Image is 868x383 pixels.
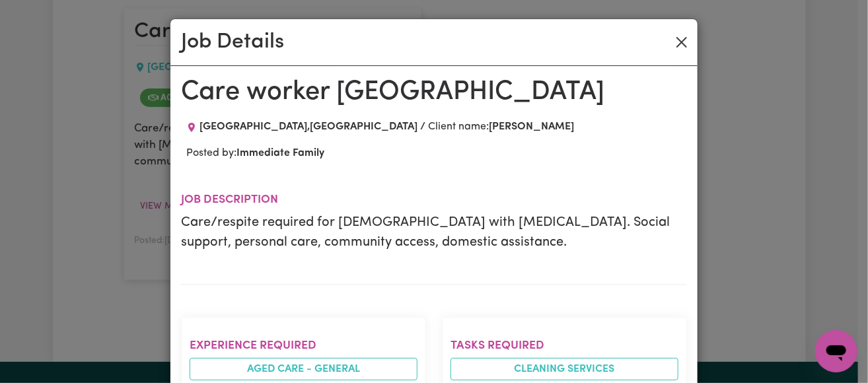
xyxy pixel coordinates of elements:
div: Client name: [423,119,579,135]
li: Cleaning services [451,358,678,380]
li: Aged care - General [190,358,417,380]
h2: Job description [181,193,687,207]
h1: Care worker [GEOGRAPHIC_DATA] [181,77,687,108]
h2: Tasks required [451,339,678,353]
div: Job location: BEACON HILL, New South Wales [181,119,423,135]
p: Care/respite required for [DEMOGRAPHIC_DATA] with [MEDICAL_DATA]. Social support, personal care, ... [181,213,687,252]
h2: Job Details [181,30,284,55]
b: Immediate Family [236,148,324,158]
span: Posted by: [186,148,324,158]
button: Close [671,32,692,53]
iframe: Button to launch messaging window [815,330,857,372]
b: [PERSON_NAME] [489,122,574,132]
h2: Experience required [190,339,417,353]
span: [GEOGRAPHIC_DATA] , [GEOGRAPHIC_DATA] [199,122,417,132]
